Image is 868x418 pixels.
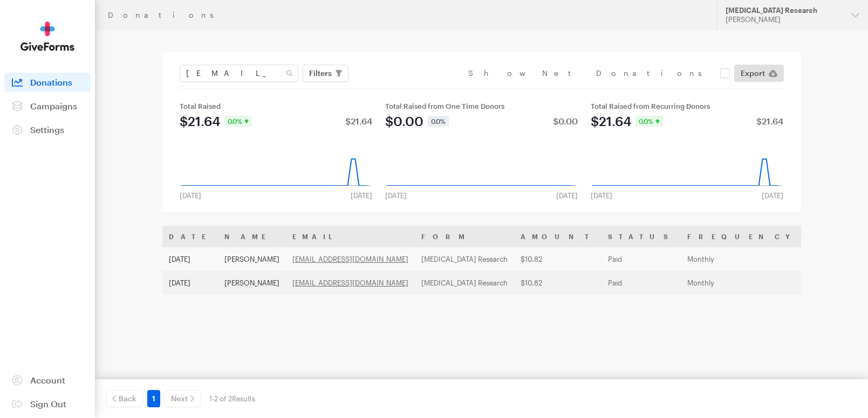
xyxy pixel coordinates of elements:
a: Settings [4,120,91,140]
th: Frequency [681,226,804,247]
div: Total Raised from One Time Donors [385,102,578,110]
div: [DATE] [344,191,379,200]
div: [DATE] [379,191,413,200]
div: [DATE] [755,191,790,200]
span: Filters [309,67,332,80]
span: Account [30,375,65,385]
th: Status [602,226,681,247]
td: [PERSON_NAME] [218,271,286,295]
th: Form [415,226,514,247]
div: [DATE] [173,191,208,200]
td: Paid [602,271,681,295]
a: Donations [4,73,91,92]
th: Email [286,226,415,247]
div: $21.64 [180,115,220,128]
td: [DATE] [162,247,218,271]
div: 1-2 of 2 [209,390,255,407]
div: $21.64 [756,117,783,126]
td: [MEDICAL_DATA] Research [415,247,514,271]
span: Donations [30,77,72,87]
td: [DATE] [162,271,218,295]
td: [PERSON_NAME] [218,247,286,271]
div: 0.0% [428,116,449,127]
td: [MEDICAL_DATA] Research [415,271,514,295]
td: Monthly [681,247,804,271]
div: $21.64 [591,115,631,128]
div: [DATE] [584,191,619,200]
th: Name [218,226,286,247]
td: $10.82 [514,271,602,295]
a: Account [4,371,91,390]
div: 0.0% [224,116,252,127]
div: Total Raised from Recurring Donors [591,102,783,110]
img: GiveForms [20,22,74,51]
a: [EMAIL_ADDRESS][DOMAIN_NAME] [292,255,408,263]
a: [EMAIL_ADDRESS][DOMAIN_NAME] [292,278,408,287]
div: $0.00 [385,115,423,128]
a: Export [734,65,784,82]
div: $0.00 [553,117,578,126]
th: Date [162,226,218,247]
div: [PERSON_NAME] [726,15,843,24]
span: Export [741,67,765,80]
div: [DATE] [550,191,584,200]
td: Paid [602,247,681,271]
td: Monthly [681,271,804,295]
div: 0.0% [635,116,663,127]
a: Campaigns [4,96,91,116]
button: Filters [303,65,348,82]
div: [MEDICAL_DATA] Research [726,6,843,15]
span: Settings [30,124,64,135]
span: Campaigns [30,101,77,111]
td: $10.82 [514,247,602,271]
a: Sign Out [4,394,91,414]
div: $21.64 [345,117,372,126]
input: Search Name & Email [180,65,298,82]
span: Sign Out [30,399,66,409]
span: Results [232,394,255,403]
th: Amount [514,226,602,247]
div: Total Raised [180,102,372,110]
